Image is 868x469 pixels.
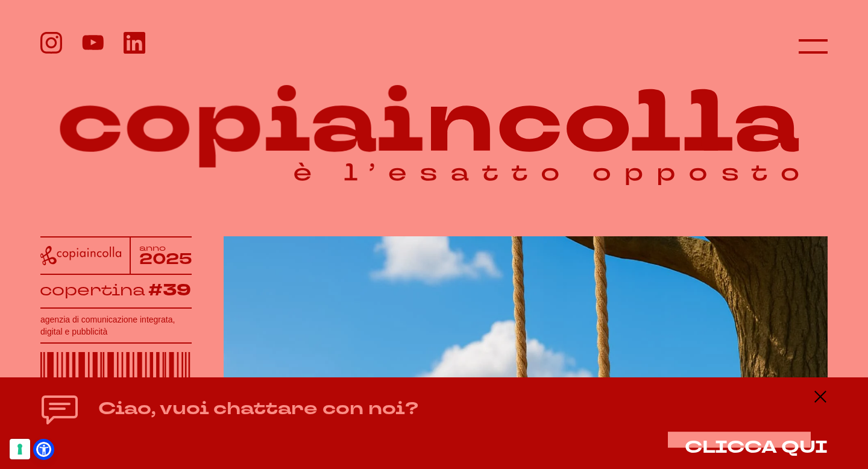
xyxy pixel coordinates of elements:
h1: agenzia di comunicazione integrata, digital e pubblicità [40,313,192,338]
tspan: anno [139,242,166,253]
button: Le tue preferenze relative al consenso per le tecnologie di tracciamento [10,439,30,459]
tspan: copertina [40,279,145,300]
button: CLICCA QUI [685,438,828,457]
tspan: 2025 [139,249,192,269]
h4: Ciao, vuoi chattare con noi? [98,395,418,422]
span: CLICCA QUI [685,435,828,459]
tspan: #39 [148,279,191,301]
a: Open Accessibility Menu [36,442,51,457]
